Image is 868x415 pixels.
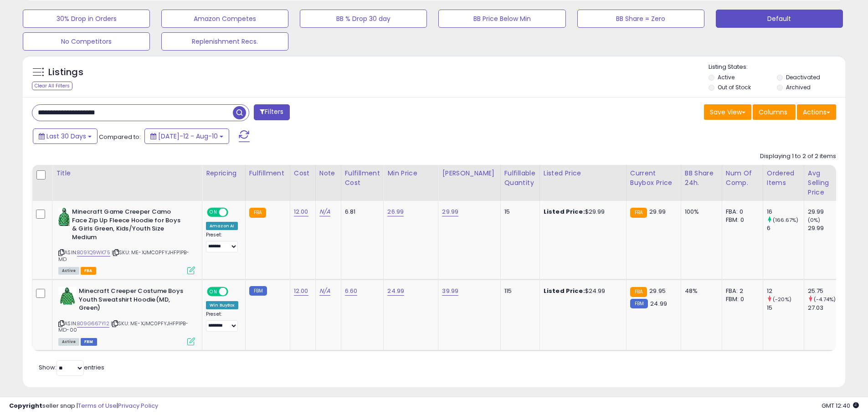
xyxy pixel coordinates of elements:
div: Title [56,169,198,178]
span: Show: entries [39,363,104,372]
button: Default [716,10,843,28]
div: FBM: 0 [726,295,756,303]
b: Listed Price: [544,287,585,295]
small: (0%) [808,216,821,224]
button: BB Share = Zero [577,10,704,28]
span: Last 30 Days [46,132,86,141]
span: | SKU: ME-XJMC0PFYJHFP1PB-MD [58,249,189,262]
button: No Competitors [23,32,150,51]
div: Repricing [206,169,241,178]
button: Save View [704,104,751,120]
div: 29.99 [808,224,845,232]
span: Compared to: [99,133,141,141]
a: 24.99 [387,287,404,296]
a: N/A [319,287,330,296]
span: 29.99 [649,207,666,216]
h5: Listings [48,66,83,79]
div: 15 [767,304,804,312]
div: Win BuyBox [206,301,238,309]
div: seller snap | | [9,402,158,410]
a: 6.60 [345,287,358,296]
button: Filters [254,104,289,120]
small: FBM [249,286,267,296]
a: 12.00 [294,287,308,296]
div: 15 [504,208,533,216]
div: BB Share 24h. [685,169,718,188]
span: FBM [81,338,97,346]
div: $24.99 [544,287,619,295]
div: 48% [685,287,715,295]
label: Archived [786,83,811,91]
div: 115 [504,287,533,295]
a: Privacy Policy [118,401,158,410]
button: [DATE]-12 - Aug-10 [144,128,229,144]
div: FBM: 0 [726,216,756,224]
span: 2025-09-10 12:40 GMT [822,401,859,410]
label: Active [718,73,734,81]
small: (166.67%) [773,216,798,224]
small: FBA [630,208,647,218]
div: ASIN: [58,287,195,344]
div: Min Price [387,169,434,178]
div: Clear All Filters [32,82,72,90]
button: Actions [797,104,836,120]
div: Num of Comp. [726,169,759,188]
span: ON [208,209,219,216]
p: Listing States: [709,63,845,72]
small: (-4.74%) [814,296,836,303]
div: Preset: [206,311,238,332]
button: BB Price Below Min [438,10,565,28]
span: OFF [227,209,241,216]
div: Avg Selling Price [808,169,841,197]
button: BB % Drop 30 day [300,10,427,28]
div: Note [319,169,337,178]
button: Replenishment Recs. [161,32,288,51]
small: FBM [630,299,648,308]
strong: Copyright [9,401,42,410]
div: Listed Price [544,169,622,178]
div: 29.99 [808,208,845,216]
button: 30% Drop in Orders [23,10,150,28]
span: Columns [759,108,787,117]
button: Columns [753,104,796,120]
div: Amazon AI [206,222,238,230]
div: 100% [685,208,715,216]
div: ASIN: [58,208,195,273]
div: Fulfillable Quantity [504,169,536,188]
a: 12.00 [294,207,308,216]
div: $29.99 [544,208,619,216]
div: 16 [767,208,804,216]
a: 29.99 [442,207,458,216]
div: Fulfillment Cost [345,169,380,188]
div: 25.75 [808,287,845,295]
span: 29.95 [649,287,666,295]
small: FBA [249,208,266,218]
img: 61aCRnqQXDL._SL40_.jpg [58,208,70,226]
div: [PERSON_NAME] [442,169,496,178]
div: Fulfillment [249,169,286,178]
a: 26.99 [387,207,404,216]
a: 39.99 [442,287,458,296]
div: 6 [767,224,804,232]
div: 27.03 [808,304,845,312]
div: Current Buybox Price [630,169,677,188]
small: (-20%) [773,296,791,303]
div: 12 [767,287,804,295]
span: ON [208,288,219,296]
b: Minecraft Game Creeper Camo Face Zip Up Fleece Hoodie for Boys & Girls Green, Kids/Youth Size Medium [72,208,183,244]
small: FBA [630,287,647,297]
div: Ordered Items [767,169,800,188]
label: Out of Stock [718,83,751,91]
label: Deactivated [786,73,820,81]
a: B09G667Y12 [77,320,109,328]
span: OFF [227,288,241,296]
div: FBA: 2 [726,287,756,295]
a: B091Q9WK75 [77,249,110,256]
div: FBA: 0 [726,208,756,216]
div: Displaying 1 to 2 of 2 items [760,152,836,161]
span: FBA [81,267,96,275]
span: All listings currently available for purchase on Amazon [58,267,79,275]
button: Last 30 Days [33,128,98,144]
a: Terms of Use [78,401,117,410]
button: Amazon Competes [161,10,288,28]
